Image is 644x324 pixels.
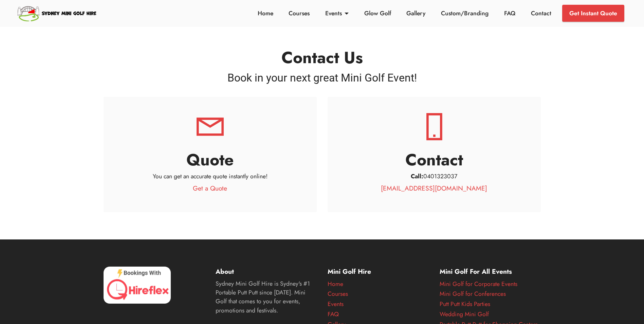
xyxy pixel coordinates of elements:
p: You can get an accurate quote instantly online! [120,172,300,181]
strong: Call: [411,172,423,181]
a: Custom/Branding [439,9,491,18]
a: Mini Golf for Corporate Events [440,280,517,288]
p: 0401323037 [344,172,525,181]
strong: Mini Golf For All Events [440,267,512,276]
img: HireFlex Booking System [104,267,171,304]
a: Courses [328,289,348,298]
a: FAQ [502,9,517,18]
a: Wedding Mini Golf [440,310,489,319]
a: Events [324,9,351,18]
strong: Contact [405,148,463,172]
strong: Contact Us [281,46,363,69]
a: [EMAIL_ADDRESS][DOMAIN_NAME] [381,183,487,193]
a: Home [256,9,275,18]
a: Courses [287,9,312,18]
a: Get a Quote [193,183,227,193]
strong: Mini Golf Hire [328,267,371,276]
a: Mini Golf for Conferences [440,289,506,298]
a: Events [328,300,344,308]
strong: About [216,267,234,276]
a: Get Instant Quote [562,5,624,22]
strong: Quote [186,148,234,172]
img: Sydney Mini Golf Hire [16,3,98,23]
a: Glow Golf [362,9,393,18]
a: Home [328,280,343,288]
a: Gallery [405,9,427,18]
a: Contact [529,9,553,18]
h4: Book in your next great Mini Golf Event! [104,70,541,86]
a: FAQ [328,310,339,319]
a: Putt Putt Kids Parties [440,300,490,308]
